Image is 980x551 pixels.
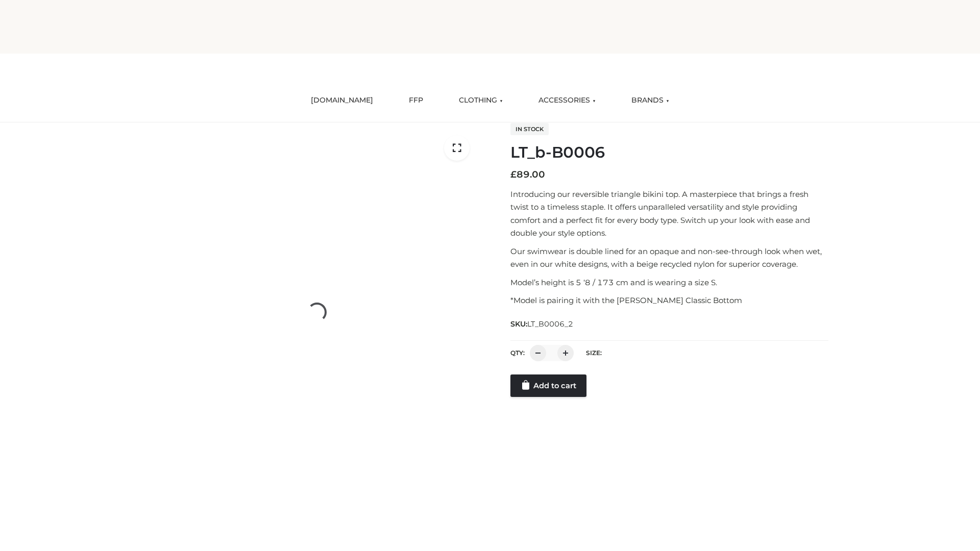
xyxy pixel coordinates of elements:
label: Size: [586,349,602,357]
a: Add to cart [510,374,586,397]
span: LT_B0006_2 [527,319,573,329]
a: [DOMAIN_NAME] [303,89,381,112]
a: FFP [401,89,431,112]
p: *Model is pairing it with the [PERSON_NAME] Classic Bottom [510,294,828,307]
span: SKU: [510,318,574,330]
p: Introducing our reversible triangle bikini top. A masterpiece that brings a fresh twist to a time... [510,188,828,240]
a: ACCESSORIES [531,89,603,112]
a: CLOTHING [451,89,510,112]
p: Model’s height is 5 ‘8 / 173 cm and is wearing a size S. [510,276,828,289]
p: Our swimwear is double lined for an opaque and non-see-through look when wet, even in our white d... [510,245,828,271]
h1: LT_b-B0006 [510,143,828,162]
a: BRANDS [624,89,677,112]
span: In stock [510,123,549,135]
bdi: 89.00 [510,169,545,180]
span: £ [510,169,517,180]
label: QTY: [510,349,525,357]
